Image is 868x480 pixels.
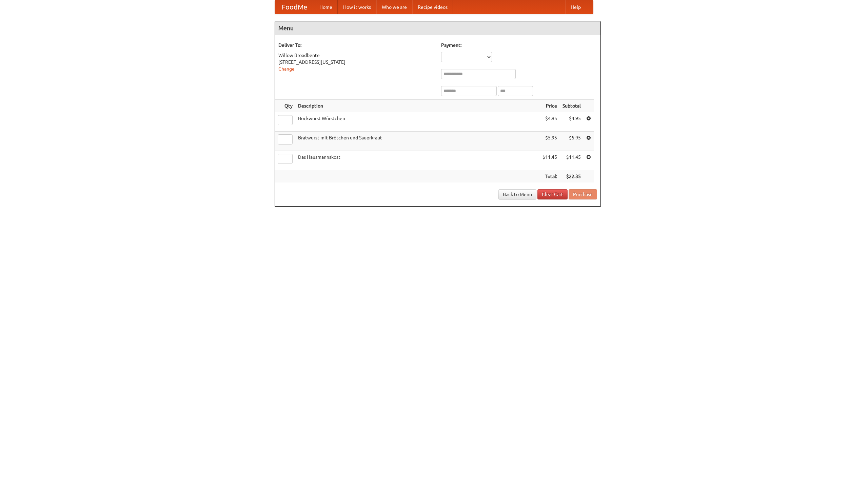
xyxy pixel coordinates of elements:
[540,132,560,151] td: $5.95
[278,52,434,59] div: Willow Broadbente
[441,42,597,49] h5: Payment:
[278,66,295,72] a: Change
[560,132,584,151] td: $5.95
[540,170,560,183] th: Total:
[560,170,584,183] th: $22.35
[338,0,376,14] a: How it works
[278,42,434,49] h5: Deliver To:
[275,21,600,35] h4: Menu
[314,0,338,14] a: Home
[560,151,584,170] td: $11.45
[540,151,560,170] td: $11.45
[569,189,597,199] button: Purchase
[560,112,584,132] td: $4.95
[560,100,584,112] th: Subtotal
[565,0,586,14] a: Help
[295,151,540,170] td: Das Hausmannskost
[412,0,453,14] a: Recipe videos
[498,189,536,199] a: Back to Menu
[295,112,540,132] td: Bockwurst Würstchen
[275,0,314,14] a: FoodMe
[540,100,560,112] th: Price
[295,132,540,151] td: Bratwurst mit Brötchen und Sauerkraut
[275,100,295,112] th: Qty
[537,189,568,199] a: Clear Cart
[376,0,412,14] a: Who we are
[295,100,540,112] th: Description
[278,59,434,65] div: [STREET_ADDRESS][US_STATE]
[540,112,560,132] td: $4.95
